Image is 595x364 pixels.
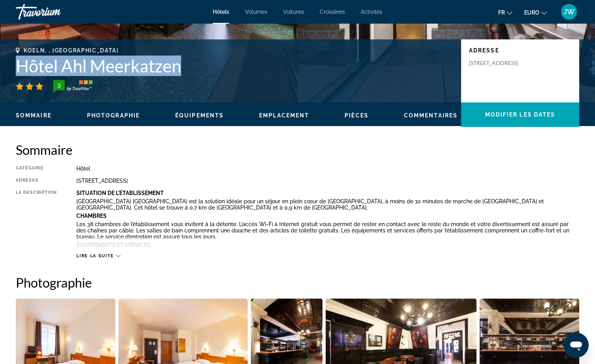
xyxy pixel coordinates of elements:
span: EURO [524,9,539,16]
b: Chambres [76,213,107,219]
div: Adresse [16,178,57,184]
b: Situation De L'établissement [76,190,164,196]
h2: Sommaire [16,142,579,158]
button: Changer la langue [498,7,512,18]
a: Croisières [320,9,345,15]
div: 3 [51,81,67,90]
p: [STREET_ADDRESS] [469,59,532,67]
button: Modifier les dates [461,102,579,127]
div: La description [16,190,57,249]
span: Modifier les dates [485,111,556,118]
button: Commentaires [404,112,458,119]
span: Koeln, , [GEOGRAPHIC_DATA] [24,47,119,54]
a: Activités [361,9,382,15]
button: Photographie [87,112,140,119]
h1: Hôtel Ahl Meerkatzen [16,56,453,76]
p: Les 38 chambres de l’établissement vous invitent à la détente. L’accès Wi-Fi à Internet gratuit v... [76,221,579,240]
h2: Photographie [16,275,579,290]
p: Adresse [469,47,571,54]
span: Fr [498,9,505,16]
a: Voitures [283,9,304,15]
a: Hôtels [213,9,229,15]
button: Équipements [175,112,224,119]
div: Catégorie [16,165,57,172]
a: Travorium [16,2,95,22]
span: Lire la suite [76,253,114,258]
div: [STREET_ADDRESS] [76,178,579,184]
img: Badge d’évaluation client TrustYou [53,80,93,93]
iframe: Bouton de lancement de la fenêtre de messagerie [563,332,589,358]
span: JW [563,8,575,16]
button: Changer de devise [524,7,547,18]
button: Pièces [345,112,369,119]
p: [GEOGRAPHIC_DATA] [GEOGRAPHIC_DATA] est la solution idéale pour un séjour en plein cœur de [GEOGR... [76,198,579,211]
div: Hôtel [76,165,579,172]
button: Lire la suite [76,253,120,259]
button: Sommaire [16,112,52,119]
button: Menu utilisateur [559,4,579,20]
button: Emplacement [259,112,309,119]
a: Volumes [245,9,267,15]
